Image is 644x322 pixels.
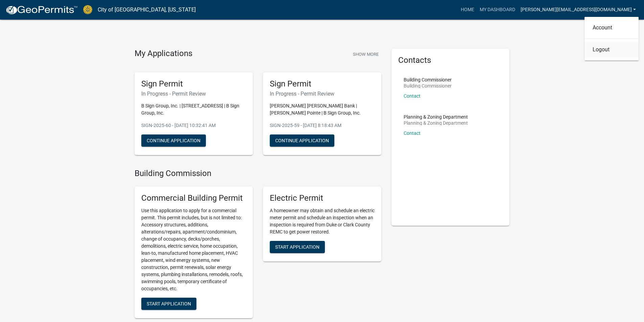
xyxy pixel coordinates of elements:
a: City of [GEOGRAPHIC_DATA], [US_STATE] [98,4,196,16]
h5: Sign Permit [270,79,375,89]
p: Building Commissioner [404,77,452,82]
button: Continue Application [141,134,206,147]
h6: In Progress - Permit Review [270,91,375,97]
p: Building Commissioner [404,83,452,88]
span: Start Application [147,301,191,306]
h5: Commercial Building Permit [141,193,246,203]
a: [PERSON_NAME][EMAIL_ADDRESS][DOMAIN_NAME] [518,3,639,16]
p: Planning & Zoning Department [404,121,468,125]
button: Start Application [141,298,196,310]
img: City of Jeffersonville, Indiana [83,5,92,14]
a: Account [585,20,639,36]
h5: Sign Permit [141,79,246,89]
h6: In Progress - Permit Review [141,91,246,97]
p: B Sign Group, Inc. | [STREET_ADDRESS] | B Sign Group, Inc. [141,102,246,117]
h4: Building Commission [135,169,381,178]
p: [PERSON_NAME] [PERSON_NAME] Bank | [PERSON_NAME] Pointe | B Sign Group, Inc. [270,102,375,117]
h5: Contacts [398,55,503,65]
button: Show More [350,49,381,60]
button: Start Application [270,241,325,253]
h5: Electric Permit [270,193,375,203]
a: Home [458,3,477,16]
a: Logout [585,42,639,58]
a: My Dashboard [477,3,518,16]
p: SIGN-2025-60 - [DATE] 10:32:41 AM [141,122,246,129]
p: A homeowner may obtain and schedule an electric meter permit and schedule an inspection when an i... [270,207,375,236]
button: Continue Application [270,134,334,147]
span: Start Application [275,244,319,250]
p: Use this application to apply for a commercial permit. This permit includes, but is not limited t... [141,207,246,292]
p: SIGN-2025-59 - [DATE] 8:18:43 AM [270,122,375,129]
a: Contact [404,130,421,136]
p: Planning & Zoning Department [404,115,468,119]
div: [PERSON_NAME][EMAIL_ADDRESS][DOMAIN_NAME] [585,17,639,60]
a: Contact [404,93,421,99]
h4: My Applications [135,49,192,59]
